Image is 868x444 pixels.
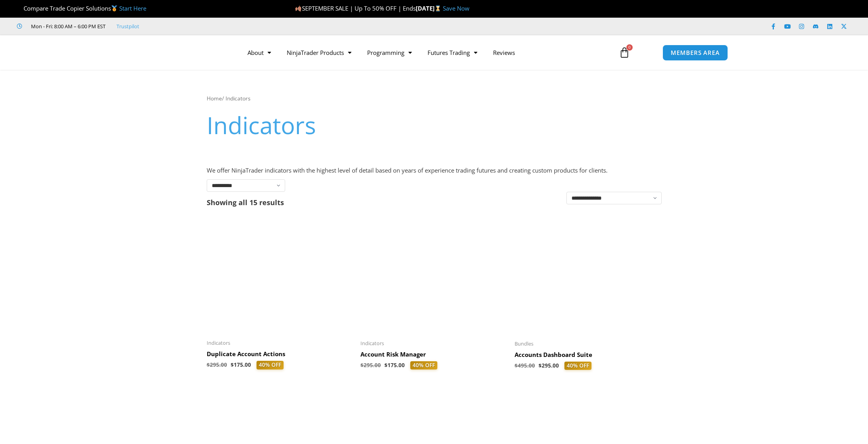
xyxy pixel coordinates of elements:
span: Indicators [360,340,507,347]
img: 🍂 [295,5,301,11]
span: MEMBERS AREA [671,50,720,56]
nav: Breadcrumb [207,93,662,104]
bdi: 295.00 [539,362,559,369]
span: $ [539,362,542,369]
a: Trustpilot [116,22,139,31]
img: Account Risk Manager [360,219,507,335]
bdi: 295.00 [360,362,381,369]
h2: Accounts Dashboard Suite [515,351,661,359]
select: Shop order [566,192,662,204]
a: 0 [607,41,642,64]
span: $ [360,362,364,369]
nav: Menu [240,44,610,62]
span: Mon - Fri: 8:00 AM – 6:00 PM EST [29,22,106,31]
span: 40% OFF [410,361,437,370]
img: Accounts Dashboard Suite [515,219,661,335]
a: About [240,44,279,62]
a: Accounts Dashboard Suite [515,351,661,362]
span: $ [515,362,518,369]
bdi: 175.00 [384,362,405,369]
span: Bundles [515,340,661,347]
a: NinjaTrader Products [279,44,359,62]
span: $ [231,361,234,368]
a: Duplicate Account Actions [207,350,353,361]
bdi: 175.00 [231,361,251,368]
span: 0 [626,44,633,51]
span: $ [384,362,388,369]
span: $ [207,361,210,368]
span: 40% OFF [257,361,284,369]
a: Reviews [485,44,523,62]
a: Start Here [119,4,146,12]
a: Futures Trading [420,44,485,62]
p: We offer NinjaTrader indicators with the highest level of detail based on years of experience tra... [207,165,662,176]
bdi: 295.00 [207,361,227,368]
h2: Duplicate Account Actions [207,350,353,358]
img: 🥇 [111,5,117,11]
a: Account Risk Manager [360,351,507,361]
img: LogoAI | Affordable Indicators – NinjaTrader [140,38,224,67]
a: MEMBERS AREA [662,45,728,61]
img: ⌛ [435,5,441,11]
a: Programming [359,44,420,62]
h2: Account Risk Manager [360,351,507,358]
span: SEPTEMBER SALE | Up To 50% OFF | Ends [295,4,415,12]
a: Home [207,95,222,102]
a: Save Now [443,4,469,12]
span: Indicators [207,340,353,346]
img: Duplicate Account Actions [207,219,353,335]
strong: [DATE] [416,4,443,12]
span: 40% OFF [564,362,591,370]
h1: Indicators [207,109,662,142]
span: Compare Trade Copier Solutions [17,4,146,12]
img: 🏆 [17,5,23,11]
bdi: 495.00 [515,362,535,369]
p: Showing all 15 results [207,199,284,206]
